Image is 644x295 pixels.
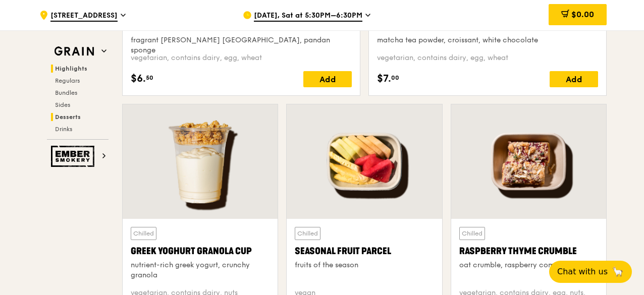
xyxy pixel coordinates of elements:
[295,244,434,258] div: Seasonal Fruit Parcel
[391,74,399,82] span: 00
[459,244,598,258] div: Raspberry Thyme Crumble
[131,227,156,240] div: Chilled
[295,227,320,240] div: Chilled
[55,65,87,72] span: Highlights
[131,53,352,63] div: vegetarian, contains dairy, egg, wheat
[459,260,598,270] div: oat crumble, raspberry compote, thyme
[55,101,70,108] span: Sides
[55,113,81,121] span: Desserts
[459,227,485,240] div: Chilled
[131,260,270,280] div: nutrient-rich greek yogurt, crunchy granola
[131,244,270,258] div: Greek Yoghurt Granola Cup
[377,71,391,86] span: $7.
[131,35,352,55] div: fragrant [PERSON_NAME] [GEOGRAPHIC_DATA], pandan sponge
[131,71,146,86] span: $6.
[557,266,608,278] span: Chat with us
[146,74,153,82] span: 50
[55,126,72,133] span: Drinks
[612,266,624,278] span: 🦙
[51,146,97,167] img: Ember Smokery web logo
[377,53,598,63] div: vegetarian, contains dairy, egg, wheat
[254,11,362,22] span: [DATE], Sat at 5:30PM–6:30PM
[303,71,352,87] div: Add
[377,35,598,45] div: matcha tea powder, croissant, white chocolate
[55,89,77,96] span: Bundles
[549,261,632,283] button: Chat with us🦙
[571,10,594,19] span: $0.00
[51,42,97,61] img: Grain web logo
[295,260,434,270] div: fruits of the season
[550,71,598,87] div: Add
[55,77,80,84] span: Regulars
[50,11,118,22] span: [STREET_ADDRESS]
